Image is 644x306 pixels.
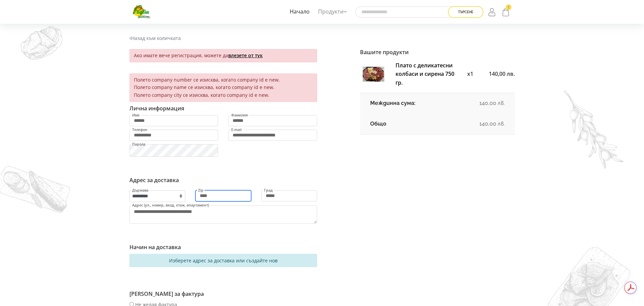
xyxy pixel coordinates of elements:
img: plato-s-delikatesni-kolbasi-i-sirena-750-gr-thumb.jpg [363,63,384,85]
td: 140,00 лв. [453,93,515,114]
div: Ако имате вече регистрация, можете да [129,49,317,62]
span: 140,00 лв. [489,70,515,78]
label: Парола [132,143,146,146]
span: x1 [467,70,473,78]
span: 1 [506,4,511,10]
div: Изберете адрес за доставка или създайте нов [134,257,312,264]
h6: Лична информация [129,105,317,112]
h6: Начин на доставка [129,244,317,250]
label: Име [132,113,140,117]
li: Полето company city се изисква, когато company id е new. [134,91,312,99]
li: Полето company number се изисква, когато company id е new. [134,76,312,84]
a: 1 [500,5,511,18]
label: Държава [132,189,149,192]
label: E-mail [231,128,242,132]
td: 140,00 лв. [453,114,515,134]
a: Продукти [316,4,349,20]
label: Телефон [132,128,148,132]
img: demo [20,26,63,60]
button: Търсене [448,6,483,18]
img: demo [564,90,624,169]
h6: [PERSON_NAME] за фактура [129,291,317,297]
label: Град [264,189,273,192]
a: Плато с деликатесни колбаси и сирена 750 гр. [396,62,454,86]
a: Назад към количката [129,35,181,42]
td: Междинна сума: [360,93,453,114]
a: Login [487,5,498,18]
a: влезете от тук [228,52,263,59]
a: Начало [288,4,311,20]
label: Фамилия [231,113,248,117]
input: Търсене в сайта [355,6,457,18]
h6: Адрес за доставка [129,177,317,183]
td: Общо [360,114,453,134]
li: Полето company name се изисква, когато company id е new. [134,84,312,91]
h6: Вашите продукти [360,49,515,56]
label: Адрес (ул., номер, вход, етаж, апартамент) [132,203,209,207]
label: Zip [198,189,204,192]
